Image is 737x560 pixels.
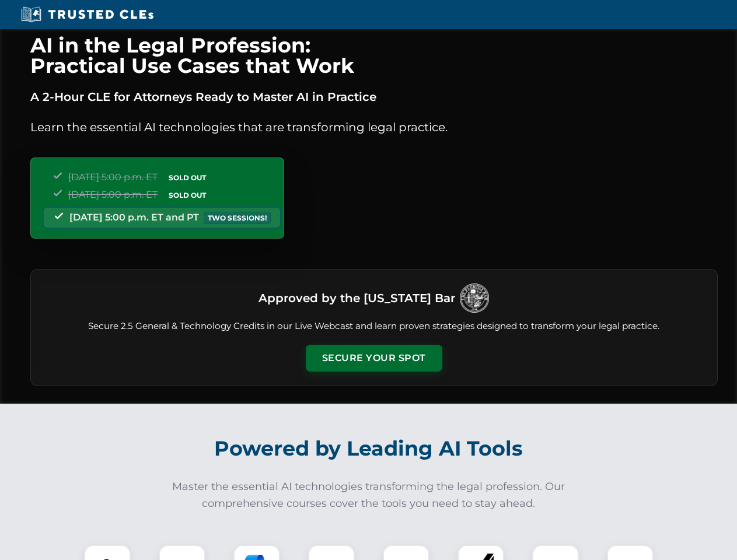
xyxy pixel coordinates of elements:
h2: Powered by Leading AI Tools [46,428,692,469]
button: Secure Your Spot [306,345,442,372]
span: [DATE] 5:00 p.m. ET [68,189,158,200]
img: Trusted CLEs [18,6,157,23]
p: Learn the essential AI technologies that are transforming legal practice. [30,118,718,136]
span: SOLD OUT [165,171,210,184]
span: [DATE] 5:00 p.m. ET [68,171,158,183]
p: Master the essential AI technologies transforming the legal profession. Our comprehensive courses... [165,478,573,512]
img: Logo [460,283,489,313]
p: Secure 2.5 General & Technology Credits in our Live Webcast and learn proven strategies designed ... [45,320,703,333]
span: SOLD OUT [165,189,210,201]
p: A 2-Hour CLE for Attorneys Ready to Master AI in Practice [30,87,718,106]
h1: AI in the Legal Profession: Practical Use Cases that Work [30,35,718,76]
h3: Approved by the [US_STATE] Bar [259,288,455,309]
